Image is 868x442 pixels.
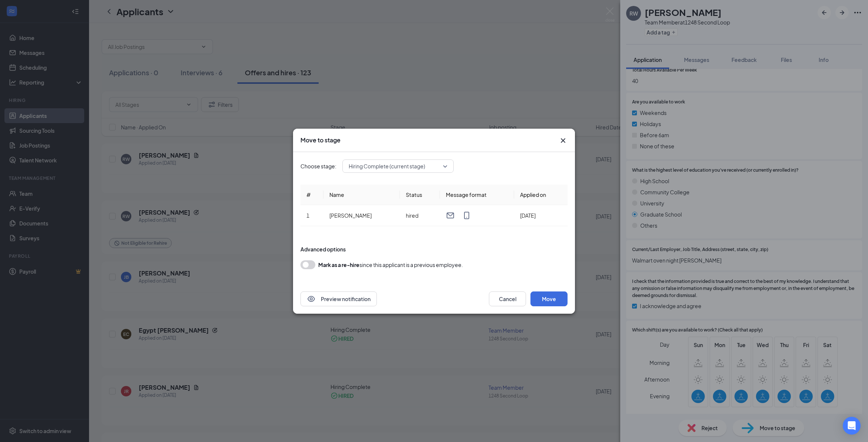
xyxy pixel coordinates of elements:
button: Move [530,291,568,306]
th: Applied on [514,185,568,205]
span: 1 [306,212,309,219]
td: [PERSON_NAME] [323,205,400,226]
svg: MobileSms [462,211,471,220]
button: Cancel [489,291,526,306]
div: Advanced options [300,245,568,253]
td: [DATE] [514,205,568,226]
svg: Email [446,211,455,220]
th: Name [323,185,400,205]
td: hired [400,205,440,226]
span: Choose stage: [300,162,336,170]
svg: Eye [307,294,316,303]
div: Open Intercom Messenger [843,417,861,435]
button: Close [559,136,568,145]
span: Hiring Complete (current stage) [349,161,425,172]
div: since this applicant is a previous employee. [318,260,463,269]
b: Mark as a re-hire [318,261,359,268]
button: EyePreview notification [300,291,377,306]
svg: Cross [559,136,568,145]
h3: Move to stage [300,136,341,144]
th: Status [400,185,440,205]
th: Message format [440,185,514,205]
th: # [300,185,323,205]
